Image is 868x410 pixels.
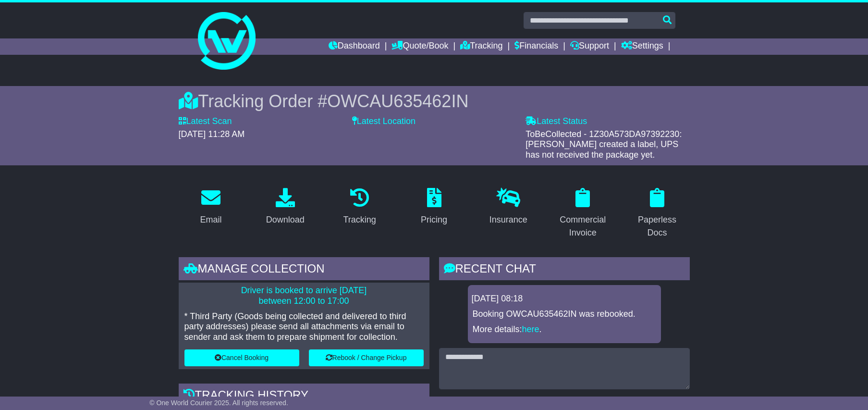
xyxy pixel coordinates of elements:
[309,349,424,366] button: Rebook / Change Pickup
[391,38,448,55] a: Quote/Book
[421,213,447,226] div: Pricing
[184,286,424,306] p: Driver is booked to arrive [DATE] between 12:00 to 17:00
[337,185,382,230] a: Tracking
[179,257,429,283] div: Manage collection
[522,324,539,334] a: here
[415,185,453,230] a: Pricing
[200,213,221,226] div: Email
[550,185,615,243] a: Commercial Invoice
[489,213,527,226] div: Insurance
[621,38,663,55] a: Settings
[625,185,690,243] a: Paperless Docs
[514,38,558,55] a: Financials
[557,213,609,239] div: Commercial Invoice
[460,38,502,55] a: Tracking
[526,129,682,160] span: ToBeCollected - 1Z30A573DA97392230: [PERSON_NAME] created a label, UPS has not received the packa...
[343,213,376,226] div: Tracking
[184,311,424,343] p: * Third Party (Goods being collected and delivered to third party addresses) please send all atta...
[473,309,656,320] p: Booking OWCAU635462IN was rebooked.
[352,116,416,127] label: Latest Location
[483,185,534,230] a: Insurance
[631,213,684,239] div: Paperless Docs
[194,185,228,230] a: Email
[329,38,380,55] a: Dashboard
[184,349,299,366] button: Cancel Booking
[327,91,468,111] span: OWCAU635462IN
[179,384,429,410] div: Tracking history
[570,38,609,55] a: Support
[473,324,656,335] p: More details: .
[472,294,657,304] div: [DATE] 08:18
[260,185,311,230] a: Download
[526,116,587,127] label: Latest Status
[179,116,232,127] label: Latest Scan
[149,399,288,407] span: © One World Courier 2025. All rights reserved.
[179,91,690,112] div: Tracking Order #
[439,257,690,283] div: RECENT CHAT
[179,129,245,139] span: [DATE] 11:28 AM
[266,213,305,226] div: Download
